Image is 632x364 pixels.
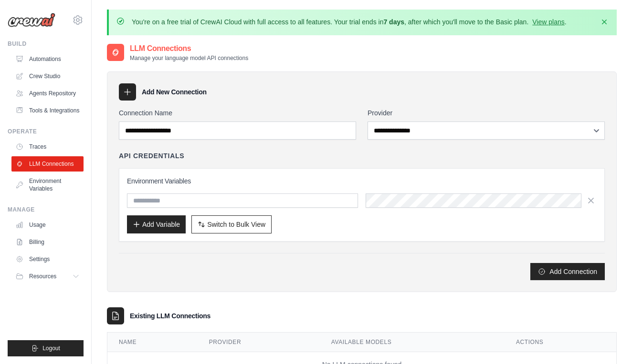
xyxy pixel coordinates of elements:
div: Build [8,40,84,48]
span: Logout [42,344,60,352]
button: Switch to Bulk View [191,215,272,233]
a: Tools & Integrations [11,103,84,118]
a: View plans [532,18,564,26]
a: Environment Variables [11,173,84,196]
button: Resources [11,269,84,284]
p: Manage your language model API connections [130,54,248,62]
h3: Add New Connection [142,87,207,97]
h3: Environment Variables [127,176,597,186]
p: You're on a free trial of CrewAI Cloud with full access to all features. Your trial ends in , aft... [132,17,567,27]
div: Manage [8,206,84,213]
button: Add Variable [127,215,186,233]
th: Provider [198,333,320,352]
div: Operate [8,128,84,135]
th: Name [107,333,198,352]
a: Crew Studio [11,69,84,84]
a: Usage [11,217,84,233]
h3: Existing LLM Connections [130,311,211,321]
th: Actions [505,333,616,352]
a: Settings [11,252,84,267]
button: Add Connection [530,263,605,280]
a: Traces [11,139,84,154]
strong: 7 days [383,18,404,26]
a: Automations [11,51,84,67]
a: Agents Repository [11,86,84,101]
label: Connection Name [119,108,356,118]
a: Billing [11,234,84,250]
h4: API Credentials [119,151,184,161]
label: Provider [368,108,605,118]
span: Resources [29,273,56,280]
img: Logo [8,13,55,27]
th: Available Models [320,333,505,352]
button: Logout [8,340,84,356]
h2: LLM Connections [130,43,248,54]
span: Switch to Bulk View [207,220,265,229]
a: LLM Connections [11,156,84,172]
